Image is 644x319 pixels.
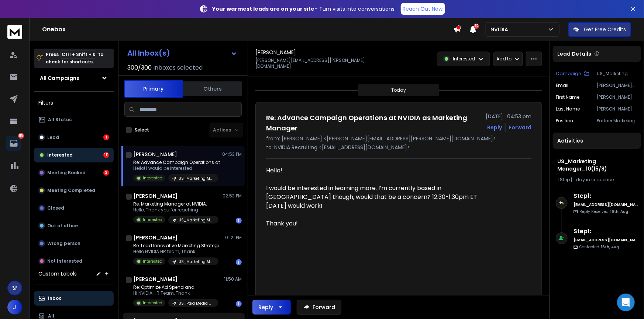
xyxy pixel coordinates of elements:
span: 1 Step [557,176,570,183]
p: Wrong person [47,241,80,246]
button: J [7,300,22,315]
p: Reach Out Now [403,5,443,13]
p: [DATE] : 04:53 pm [486,113,531,120]
div: 1 [236,301,242,307]
p: Hi NVIDIA HR Team, Thank [133,290,218,296]
p: Today [392,87,406,93]
h1: [PERSON_NAME] [255,49,296,56]
p: Re: Lead Innovative Marketing Strategies [133,243,222,249]
p: US_Marketing Manager_10(15/8) [179,176,214,181]
p: Interested [143,217,162,222]
button: All Status [34,112,114,127]
p: Lead Details [557,50,591,57]
div: Reply [258,304,273,311]
h1: Onebox [42,25,453,34]
div: 111 [103,152,109,158]
h1: [PERSON_NAME] [133,151,177,158]
h6: [EMAIL_ADDRESS][DOMAIN_NAME] [574,237,638,243]
button: Meeting Completed [34,183,114,198]
p: Contacted [579,244,619,250]
h6: [EMAIL_ADDRESS][DOMAIN_NAME] [574,202,638,207]
span: 16th, Aug [610,209,628,214]
div: Forward [509,124,531,131]
div: 3 [103,170,109,176]
label: Select [135,127,149,133]
p: US_Marketing Manager_12(13/8) [179,259,214,264]
p: Partner Marketing Manager, EMEA [597,118,638,124]
strong: Your warmest leads are on your site [213,5,315,13]
div: Activities [553,133,641,149]
p: Position [556,118,573,124]
h1: [PERSON_NAME] [133,192,178,200]
div: 1 [103,134,109,140]
p: Re: Advance Campaign Operations at [133,159,220,165]
h3: Custom Labels [38,270,77,277]
button: Lead1 [34,130,114,145]
p: – Turn visits into conversations [213,5,395,13]
p: 115 [18,133,24,139]
p: Meeting Completed [47,187,95,193]
p: [PERSON_NAME][EMAIL_ADDRESS][PERSON_NAME][DOMAIN_NAME] [597,83,638,88]
p: Hello NVIDIA HR team, Thank [133,249,222,255]
h3: Filters [34,98,114,108]
p: Interested [47,152,73,158]
p: Closed [47,205,64,211]
p: All [48,313,54,319]
p: 01:21 PM [225,235,242,241]
span: Ctrl + Shift + k [61,50,96,59]
button: Closed [34,201,114,215]
p: [PERSON_NAME] [597,106,638,112]
p: from: [PERSON_NAME] <[PERSON_NAME][EMAIL_ADDRESS][PERSON_NAME][DOMAIN_NAME]> [266,135,531,142]
div: I would be interested in learning more. I’m currently based in [GEOGRAPHIC_DATA] though, would th... [266,184,482,210]
div: | [557,177,637,183]
span: 1 day in sequence [573,176,614,183]
button: Get Free Credits [568,22,631,37]
p: 11:50 AM [224,276,242,282]
p: Hello, Thank you for reaching [133,207,218,213]
p: 02:53 PM [223,193,242,199]
p: First Name [556,94,579,100]
h6: Step 1 : [574,192,638,200]
button: Reply [252,300,291,315]
a: Reach Out Now [401,3,445,15]
p: Interested [143,259,162,264]
button: Primary [124,80,183,98]
p: Inbox [48,295,61,301]
button: Campaign [556,71,589,77]
p: US_Marketing Manager_10(15/8) [179,217,214,223]
h1: [PERSON_NAME] [133,234,178,241]
button: Interested111 [34,148,114,162]
img: logo [7,25,22,39]
button: Reply [487,124,502,131]
h1: Re: Advance Campaign Operations at NVIDIA as Marketing Manager [266,113,481,133]
h3: Inboxes selected [153,63,203,72]
span: 16th, Aug [601,244,619,250]
button: Wrong person [34,236,114,251]
div: Open Intercom Messenger [617,294,635,311]
p: NVIDIA [490,26,511,33]
h1: [PERSON_NAME] [133,276,178,283]
p: Press to check for shortcuts. [46,51,103,66]
p: Interested [143,300,162,306]
button: Meeting Booked3 [34,165,114,180]
div: 1 [236,259,242,265]
button: Not Interested [34,254,114,269]
button: All Inbox(s) [121,46,243,60]
p: Get Free Credits [584,26,626,33]
p: Hello! I would be interested [133,165,220,171]
p: US_Paid Media Manager_27(15/8) [179,301,214,306]
button: Inbox [34,291,114,306]
span: 300 / 300 [127,63,152,72]
p: Last Name [556,106,580,112]
div: Hello! [266,166,482,175]
p: [PERSON_NAME] [597,94,638,100]
p: [PERSON_NAME][EMAIL_ADDRESS][PERSON_NAME][DOMAIN_NAME] [255,57,397,69]
p: Re: Optimize Ad Spend and [133,284,218,290]
p: Meeting Booked [47,170,86,176]
p: Campaign [556,71,581,77]
p: Not Interested [47,258,82,264]
p: Add to [496,56,512,62]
